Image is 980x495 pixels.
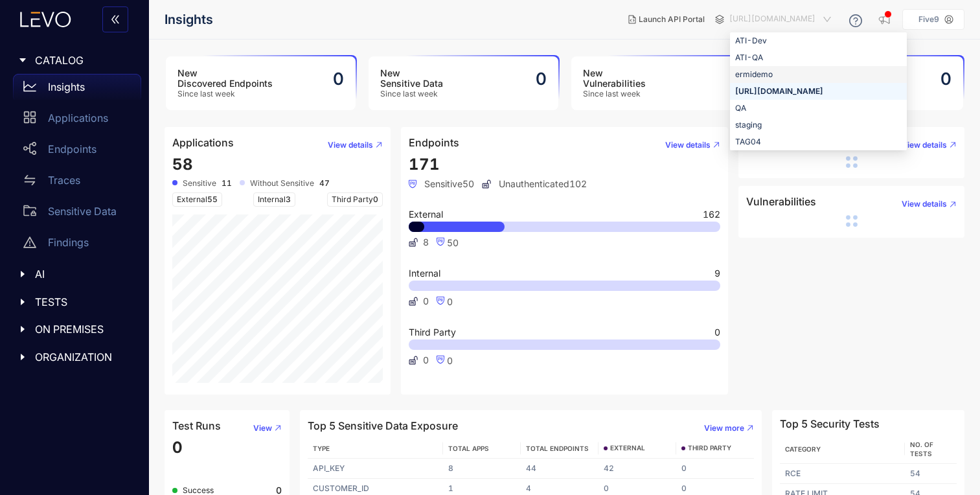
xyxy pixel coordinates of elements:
[780,418,880,430] h4: Top 5 Security Tests
[730,32,907,49] div: ATI-Dev
[735,101,902,115] div: QA
[35,351,131,363] span: ORGANIZATION
[172,137,234,148] h4: Applications
[694,418,754,439] button: View more
[308,420,458,432] h4: Top 5 Sensitive Data Exposure
[48,174,80,186] p: Traces
[940,69,952,89] h2: 0
[902,200,947,209] span: View details
[746,196,816,207] h4: Vulnerabilities
[730,100,907,117] div: QA
[735,34,902,48] div: ATI-Dev
[313,444,330,452] span: TYPE
[905,464,957,484] td: 54
[918,15,939,24] p: Five9
[177,89,273,98] span: Since last week
[253,424,272,433] span: View
[735,84,902,98] div: [URL][DOMAIN_NAME]
[409,210,443,219] span: External
[35,54,131,66] span: CATALOG
[583,68,646,89] h3: New Vulnerabilities
[177,68,273,89] h3: New Discovered Endpoints
[183,485,214,495] span: Success
[8,316,141,343] div: ON PREMISES
[380,89,443,98] span: Since last week
[655,135,720,155] button: View details
[8,343,141,371] div: ORGANIZATION
[730,117,907,133] div: staging
[327,192,383,207] span: Third Party
[23,236,36,249] span: warning
[891,135,957,155] button: View details
[409,155,440,174] span: 171
[598,459,676,479] td: 42
[23,174,36,187] span: swap
[165,12,213,27] span: Insights
[409,328,456,337] span: Third Party
[253,192,295,207] span: Internal
[48,236,89,248] p: Findings
[735,67,902,82] div: ermidemo
[423,355,429,365] span: 0
[8,47,141,74] div: CATALOG
[735,135,902,149] div: TAG04
[18,56,27,65] span: caret-right
[18,297,27,306] span: caret-right
[18,325,27,334] span: caret-right
[688,444,731,452] span: THIRD PARTY
[447,355,453,366] span: 0
[618,9,715,30] button: Launch API Portal
[380,68,443,89] h3: New Sensitive Data
[780,464,905,484] td: RCE
[286,194,291,204] span: 3
[319,179,330,188] b: 47
[48,112,108,124] p: Applications
[13,136,141,167] a: Endpoints
[730,66,907,83] div: ermidemo
[423,237,429,247] span: 8
[172,192,222,207] span: External
[102,6,128,32] button: double-left
[714,269,720,278] span: 9
[785,445,821,453] span: Category
[328,141,373,150] span: View details
[172,438,183,457] span: 0
[902,141,947,150] span: View details
[373,194,378,204] span: 0
[730,49,907,66] div: ATI-QA
[891,194,957,214] button: View details
[110,14,120,26] span: double-left
[48,143,97,155] p: Endpoints
[35,296,131,308] span: TESTS
[482,179,587,189] span: Unauthenticated 102
[583,89,646,98] span: Since last week
[714,328,720,337] span: 0
[207,194,218,204] span: 55
[409,137,459,148] h4: Endpoints
[409,269,440,278] span: Internal
[521,459,598,479] td: 44
[13,105,141,136] a: Applications
[13,229,141,260] a: Findings
[18,352,27,362] span: caret-right
[447,237,459,248] span: 50
[910,441,933,457] span: No. of Tests
[243,418,282,439] button: View
[610,444,645,452] span: EXTERNAL
[409,179,474,189] span: Sensitive 50
[423,296,429,306] span: 0
[448,444,489,452] span: TOTAL APPS
[526,444,589,452] span: TOTAL ENDPOINTS
[35,323,131,335] span: ON PREMISES
[729,9,834,30] span: https://levosatellite.lab.five9infosec.com
[183,179,216,188] span: Sensitive
[48,205,117,217] p: Sensitive Data
[308,459,444,479] td: API_KEY
[8,288,141,316] div: TESTS
[317,135,383,155] button: View details
[704,424,744,433] span: View more
[35,268,131,280] span: AI
[639,15,705,24] span: Launch API Portal
[250,179,314,188] span: Without Sensitive
[13,198,141,229] a: Sensitive Data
